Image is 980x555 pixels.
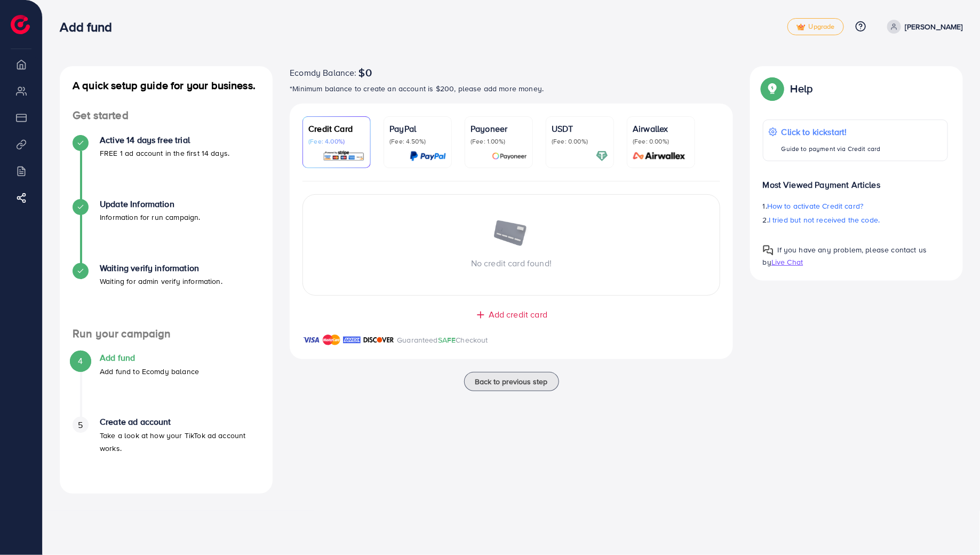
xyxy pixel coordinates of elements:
span: How to activate Credit card? [767,201,863,211]
li: Add fund [60,353,273,417]
img: brand [323,334,340,346]
span: Back to previous step [475,376,548,387]
h4: Create ad account [100,417,260,427]
img: card [492,150,527,162]
img: card [596,150,608,162]
p: (Fee: 4.00%) [308,137,365,146]
a: tickUpgrade [787,18,844,35]
p: Click to kickstart! [782,125,881,138]
p: Take a look at how your TikTok ad account works. [100,429,260,455]
h3: Add fund [60,19,121,35]
p: Waiting for admin verify information. [100,275,222,288]
span: I tried but not received the code. [769,215,880,225]
li: Active 14 days free trial [60,135,273,199]
span: SAFE [438,335,456,345]
li: Create ad account [60,417,273,481]
span: 5 [78,419,83,431]
span: Add credit card [489,308,547,321]
span: $0 [359,66,372,79]
p: Add fund to Ecomdy balance [100,365,199,378]
img: card [410,150,446,162]
p: USDT [552,122,608,135]
p: [PERSON_NAME] [905,20,963,33]
p: Credit Card [308,122,365,135]
img: brand [302,334,320,346]
h4: Update Information [100,199,201,209]
img: Popup guide [763,245,774,256]
li: Update Information [60,199,273,263]
p: Guaranteed Checkout [397,334,488,346]
h4: A quick setup guide for your business. [60,79,273,92]
h4: Run your campaign [60,327,273,340]
p: Payoneer [471,122,527,135]
p: *Minimum balance to create an account is $200, please add more money. [290,82,733,95]
img: Popup guide [763,79,782,98]
span: Upgrade [796,23,835,31]
p: (Fee: 0.00%) [633,137,689,146]
h4: Add fund [100,353,199,363]
img: card [323,150,365,162]
img: image [493,220,530,248]
p: Help [791,82,813,95]
button: Back to previous step [464,372,559,391]
span: Live Chat [771,257,803,267]
span: If you have any problem, please contact us by [763,244,927,267]
p: 2. [763,213,948,226]
h4: Active 14 days free trial [100,135,229,145]
span: 4 [78,355,83,367]
li: Waiting verify information [60,263,273,327]
h4: Waiting verify information [100,263,222,273]
p: PayPal [389,122,446,135]
img: brand [343,334,361,346]
p: Most Viewed Payment Articles [763,170,948,191]
p: No credit card found! [303,257,720,269]
h4: Get started [60,109,273,122]
iframe: Chat [935,507,972,547]
p: Information for run campaign. [100,211,201,224]
p: (Fee: 0.00%) [552,137,608,146]
img: brand [363,334,394,346]
p: 1. [763,200,948,212]
a: [PERSON_NAME] [883,20,963,34]
p: (Fee: 1.00%) [471,137,527,146]
img: tick [796,23,806,31]
img: logo [11,15,30,34]
img: card [630,150,689,162]
p: Guide to payment via Credit card [782,142,881,155]
p: Airwallex [633,122,689,135]
span: Ecomdy Balance: [290,66,356,79]
p: (Fee: 4.50%) [389,137,446,146]
p: FREE 1 ad account in the first 14 days. [100,147,229,160]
